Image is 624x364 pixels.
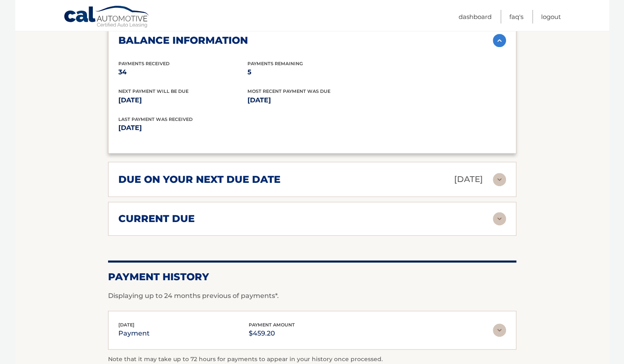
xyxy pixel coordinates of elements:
h2: balance information [118,34,248,47]
p: 5 [247,66,377,78]
span: Next Payment will be due [118,88,188,94]
img: accordion-rest.svg [493,173,506,186]
img: accordion-rest.svg [493,324,506,337]
span: Last Payment was received [118,116,193,122]
span: Payments Received [118,61,170,66]
a: Dashboard [459,10,492,24]
p: payment [118,328,150,339]
p: Displaying up to 24 months previous of payments*. [108,291,516,301]
p: [DATE] [247,95,377,106]
span: Most Recent Payment Was Due [247,88,330,94]
a: Logout [541,10,561,24]
span: Payments Remaining [247,61,303,66]
span: payment amount [249,322,295,328]
p: [DATE] [118,95,247,106]
h2: current due [118,213,195,225]
h2: due on your next due date [118,173,280,186]
span: [DATE] [118,322,134,328]
a: FAQ's [509,10,523,24]
a: Cal Automotive [64,5,150,29]
p: 34 [118,66,247,78]
p: $459.20 [249,328,295,339]
h2: Payment History [108,271,516,283]
p: [DATE] [118,122,312,134]
img: accordion-active.svg [493,34,506,47]
p: [DATE] [454,172,483,187]
img: accordion-rest.svg [493,212,506,225]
